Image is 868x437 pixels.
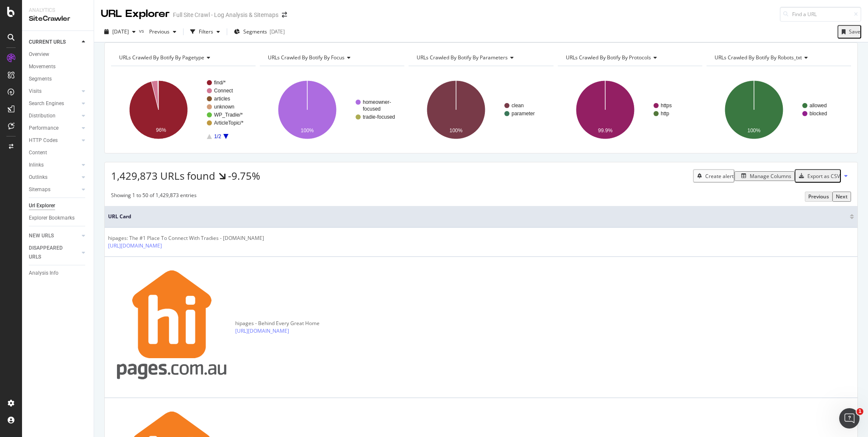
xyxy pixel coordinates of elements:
[108,242,162,250] a: [URL][DOMAIN_NAME]
[810,103,827,109] text: allowed
[837,25,861,39] button: Save
[661,111,669,117] text: http
[415,51,545,64] h4: URLs Crawled By Botify By parameters
[199,28,213,35] div: Filters
[29,173,79,182] a: Outlinks
[810,111,827,117] text: blocked
[795,169,841,183] button: Export as CSV
[29,50,49,59] div: Overview
[409,73,553,147] svg: A chart.
[108,264,235,391] img: main image
[705,173,734,180] div: Create alert
[29,231,79,240] a: NEW URLS
[29,214,88,223] a: Explorer Bookmarks
[29,124,79,133] a: Performance
[29,244,72,262] div: DISAPPEARED URLS
[228,169,260,183] div: -9.75%
[661,103,672,109] text: https
[707,73,851,147] svg: A chart.
[29,214,75,223] div: Explorer Bookmarks
[214,134,221,139] text: 1/2
[29,148,47,157] div: Content
[564,51,695,64] h4: URLs Crawled By Botify By protocols
[558,73,702,147] svg: A chart.
[832,192,851,201] button: Next
[29,99,64,108] div: Search Engines
[512,103,524,109] text: clean
[29,87,42,96] div: Visits
[173,11,278,19] div: Full Site Crawl - Log Analysis & Sitemaps
[808,193,829,200] div: Previous
[849,28,860,35] div: Save
[29,185,50,194] div: Sitemaps
[750,173,791,180] div: Manage Columns
[29,185,79,194] a: Sitemaps
[29,231,54,240] div: NEW URLS
[112,28,129,35] span: 2025 Sep. 25th
[29,111,56,120] div: Distribution
[146,25,180,39] button: Previous
[231,25,288,39] button: Segments[DATE]
[139,27,146,34] span: vs
[214,120,244,126] text: ArticleTopic/*
[214,112,243,118] text: WP_Tradie/*
[156,127,166,133] text: 96%
[111,169,215,183] span: 1,429,873 URLs found
[29,244,79,262] a: DISAPPEARED URLS
[598,128,612,134] text: 99.9%
[214,104,234,110] text: unknown
[29,62,56,71] div: Movements
[857,408,863,415] span: 1
[29,111,79,120] a: Distribution
[839,408,860,429] iframe: Intercom live chat
[101,25,139,39] button: [DATE]
[119,54,204,61] span: URLs Crawled By Botify By pagetype
[29,38,66,47] div: CURRENT URLS
[282,12,287,18] div: arrow-right-arrow-left
[146,28,170,35] span: Previous
[715,54,802,61] span: URLs Crawled By Botify By robots_txt
[235,320,333,327] div: hipages - Behind Every Great Home
[214,80,226,86] text: find/*
[268,54,345,61] span: URLs Crawled By Botify By focus
[29,269,58,278] div: Analysis Info
[111,73,256,147] svg: A chart.
[363,114,395,120] text: tradie-focused
[29,99,79,108] a: Search Engines
[450,128,463,134] text: 100%
[214,88,233,94] text: Connect
[29,87,79,96] a: Visits
[713,51,843,64] h4: URLs Crawled By Botify By robots_txt
[29,50,88,59] a: Overview
[266,51,397,64] h4: URLs Crawled By Botify By focus
[29,75,88,84] a: Segments
[836,193,848,200] div: Next
[101,7,170,21] div: URL Explorer
[363,99,391,105] text: homeowner-
[780,7,861,22] input: Find a URL
[805,192,832,201] button: Previous
[108,234,264,242] div: hipages: The #1 Place To Connect With Tradies - [DOMAIN_NAME]
[417,54,508,61] span: URLs Crawled By Botify By parameters
[187,25,223,39] button: Filters
[363,106,381,112] text: focused
[214,96,230,102] text: articles
[243,28,267,35] span: Segments
[29,75,52,84] div: Segments
[260,73,404,147] svg: A chart.
[29,136,79,145] a: HTTP Codes
[29,14,87,24] div: SiteCrawler
[108,213,848,220] span: URL Card
[111,192,197,201] div: Showing 1 to 50 of 1,429,873 entries
[29,201,88,210] a: Url Explorer
[807,173,840,180] div: Export as CSV
[235,327,289,335] a: [URL][DOMAIN_NAME]
[29,161,79,170] a: Inlinks
[29,201,55,210] div: Url Explorer
[29,173,47,182] div: Outlinks
[566,54,651,61] span: URLs Crawled By Botify By protocols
